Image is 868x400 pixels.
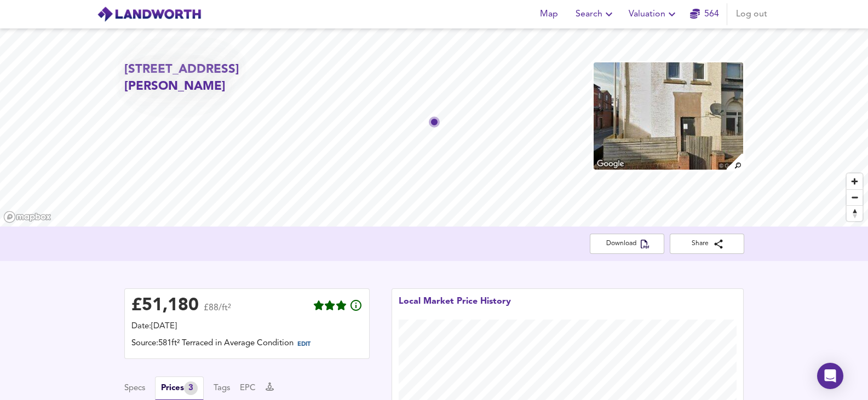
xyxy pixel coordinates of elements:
[670,234,744,254] button: Share
[732,3,772,25] button: Log out
[599,238,656,250] span: Download
[576,7,616,22] span: Search
[736,7,767,22] span: Log out
[687,3,722,25] button: 564
[3,211,51,223] a: Mapbox homepage
[124,382,145,395] button: Specs
[124,61,323,96] h2: [STREET_ADDRESS][PERSON_NAME]
[847,206,863,221] span: Reset bearing to north
[297,341,311,347] span: EDIT
[593,61,744,171] img: property
[817,363,843,389] div: Open Intercom Messenger
[131,321,363,333] div: Date: [DATE]
[184,381,198,395] div: 3
[847,189,863,205] button: Zoom out
[590,234,664,254] button: Download
[532,3,567,25] button: Map
[679,238,735,250] span: Share
[214,382,230,395] button: Tags
[161,381,198,395] div: Prices
[571,3,620,25] button: Search
[725,152,744,171] img: search
[131,338,363,352] div: Source: 581ft² Terraced in Average Condition
[624,3,683,25] button: Valuation
[847,190,863,205] span: Zoom out
[847,173,863,189] button: Zoom in
[847,205,863,221] button: Reset bearing to north
[97,6,202,22] img: logo
[131,298,199,314] div: £ 51,180
[204,304,231,320] span: £88/ft²
[629,7,679,22] span: Valuation
[399,295,511,320] div: Local Market Price History
[240,382,256,395] button: EPC
[536,7,562,22] span: Map
[690,7,719,22] a: 564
